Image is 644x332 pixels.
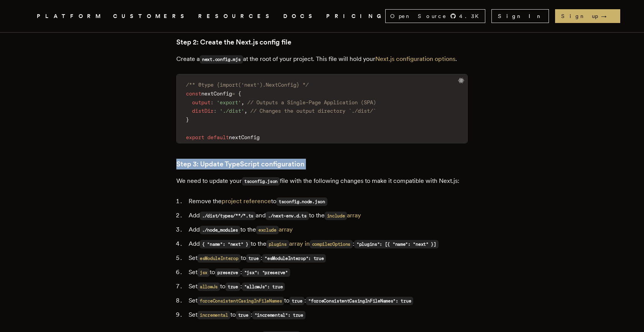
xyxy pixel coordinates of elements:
code: exclude [256,226,279,234]
span: Open Source [390,12,447,20]
li: Set to : [186,281,468,292]
code: true [246,254,261,263]
code: "plugins": [{ "name": "next" }] [354,240,439,248]
a: allowJs [197,283,220,290]
code: jsx [197,268,210,277]
code: "allowJs": true [242,283,285,291]
button: RESOURCES [198,12,274,21]
span: 4.3 K [459,12,483,20]
li: Set to : [186,295,468,306]
span: distDir [192,108,214,114]
code: true [236,311,251,319]
code: include [325,212,347,220]
li: Set to : [186,267,468,278]
a: Sign In [491,9,549,23]
code: preserve [215,268,240,277]
code: "forceConsistentCasingInFileNames": true [306,297,413,305]
span: , [241,99,244,105]
span: nextConfig [229,134,260,140]
li: Set to : [186,253,468,264]
span: export [186,134,204,140]
li: Set to : [186,309,468,320]
code: "incremental": true [252,311,306,319]
span: : [210,99,214,105]
span: // Changes the output directory `./dist/` [250,108,376,114]
span: } [186,117,189,123]
code: { "name": "next" } [200,240,251,248]
a: DOCS [283,12,317,21]
a: forceConsistentCasingInFileNames [197,297,284,304]
a: excludearray [256,226,293,233]
span: → [601,12,614,20]
p: We need to update your file with the following changes to make it compatible with Next.js: [176,176,468,187]
span: const [186,90,201,97]
a: incremental [197,311,230,318]
a: pluginsarray incompilerOptions [266,240,353,247]
li: Add to the [186,224,468,235]
code: forceConsistentCasingInFileNames [197,297,284,305]
code: ./node_modules [200,226,240,234]
code: true [289,297,304,305]
span: { [238,90,241,97]
h3: Step 2: Create the Next.js config file [176,37,468,48]
code: tsconfig.json [242,177,280,186]
span: = [232,90,235,97]
span: : [214,108,217,114]
li: Add to the : [186,238,468,250]
h3: Step 3: Update TypeScript configuration [176,159,468,169]
a: includearray [325,212,361,219]
code: esModuleInterop [197,254,241,263]
span: 'export' [217,99,241,105]
code: true [225,283,240,291]
code: plugins [266,240,289,248]
li: Add and to the [186,210,468,221]
span: // Outputs a Single-Page Application (SPA) [247,99,376,105]
code: ./dist/types/**/*.ts [200,212,256,220]
code: allowJs [197,283,220,291]
code: compilerOptions [310,240,353,248]
span: , [244,108,247,114]
code: ./next-env.d.ts [266,212,309,220]
span: output [192,99,210,105]
span: default [207,134,229,140]
code: incremental [197,311,230,319]
button: PLATFORM [37,12,104,21]
code: "jsx": "preserve" [242,268,290,277]
li: Remove the to [186,196,468,207]
code: tsconfig.node.json [276,197,327,206]
code: next.config.mjs [200,55,243,64]
span: './dist' [220,108,244,114]
a: jsx [197,268,210,276]
a: CUSTOMERS [113,12,189,21]
a: Sign up [555,9,620,23]
code: "esModuleInterop": true [262,254,326,263]
a: project reference [222,197,271,205]
a: Next.js configuration options [375,55,455,62]
a: esModuleInterop [197,254,241,261]
p: Create a at the root of your project. This file will hold your . [176,54,468,65]
a: PRICING [326,12,385,21]
span: nextConfig [201,90,232,97]
span: /** @type {import('next').NextConfig} */ [186,82,309,88]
